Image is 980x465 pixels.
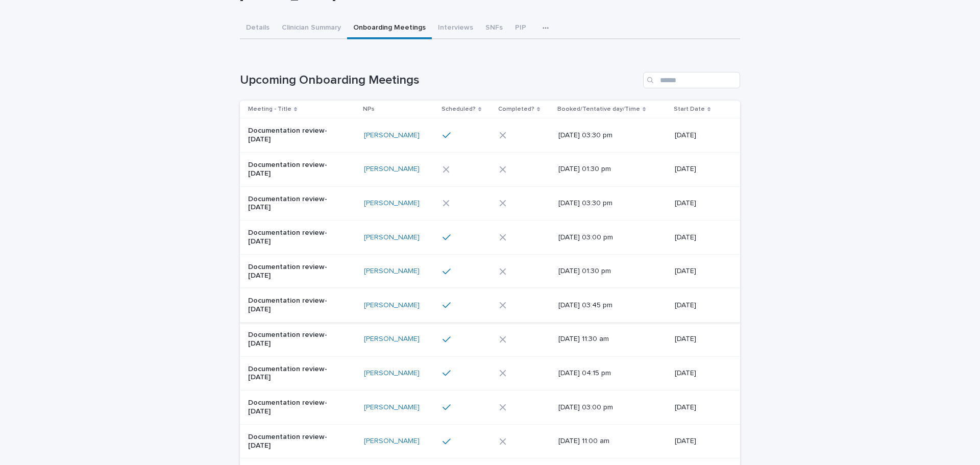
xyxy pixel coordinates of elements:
[248,331,333,348] p: Documentation review- [DATE]
[558,301,644,310] p: [DATE] 03:45 pm
[558,267,644,276] p: [DATE] 01:30 pm
[675,165,724,174] p: [DATE]
[432,18,479,39] button: Interviews
[643,72,740,88] input: Search
[675,335,724,344] p: [DATE]
[364,301,420,310] a: [PERSON_NAME]
[558,233,644,242] p: [DATE] 03:00 pm
[248,399,333,416] p: Documentation review- [DATE]
[675,437,724,446] p: [DATE]
[240,73,639,88] h1: Upcoming Onboarding Meetings
[240,390,740,425] tr: Documentation review- [DATE][PERSON_NAME] [DATE] 03:00 pm[DATE]
[442,104,476,115] p: Scheduled?
[558,335,644,344] p: [DATE] 11:30 am
[248,297,333,314] p: Documentation review- [DATE]
[675,267,724,276] p: [DATE]
[240,18,276,39] button: Details
[674,104,705,115] p: Start Date
[248,104,291,115] p: Meeting - Title
[364,233,420,242] a: [PERSON_NAME]
[364,369,420,378] a: [PERSON_NAME]
[248,161,333,178] p: Documentation review- [DATE]
[509,18,532,39] button: PIP
[240,288,740,323] tr: Documentation review- [DATE][PERSON_NAME] [DATE] 03:45 pm[DATE]
[498,104,534,115] p: Completed?
[558,131,644,140] p: [DATE] 03:30 pm
[558,437,644,446] p: [DATE] 11:00 am
[675,369,724,378] p: [DATE]
[240,186,740,221] tr: Documentation review- [DATE][PERSON_NAME] [DATE] 03:30 pm[DATE]
[364,335,420,344] a: [PERSON_NAME]
[363,104,375,115] p: NPs
[276,18,347,39] button: Clinician Summary
[347,18,432,39] button: Onboarding Meetings
[558,369,644,378] p: [DATE] 04:15 pm
[248,433,333,450] p: Documentation review- [DATE]
[248,195,333,212] p: Documentation review- [DATE]
[248,365,333,382] p: Documentation review- [DATE]
[240,254,740,288] tr: Documentation review- [DATE][PERSON_NAME] [DATE] 01:30 pm[DATE]
[675,233,724,242] p: [DATE]
[240,152,740,186] tr: Documentation review- [DATE][PERSON_NAME] [DATE] 01:30 pm[DATE]
[240,118,740,153] tr: Documentation review- [DATE][PERSON_NAME] [DATE] 03:30 pm[DATE]
[240,424,740,458] tr: Documentation review- [DATE][PERSON_NAME] [DATE] 11:00 am[DATE]
[240,356,740,390] tr: Documentation review- [DATE][PERSON_NAME] [DATE] 04:15 pm[DATE]
[558,199,644,208] p: [DATE] 03:30 pm
[248,263,333,280] p: Documentation review- [DATE]
[558,403,644,412] p: [DATE] 03:00 pm
[558,165,644,174] p: [DATE] 01:30 pm
[248,229,333,246] p: Documentation review- [DATE]
[240,221,740,255] tr: Documentation review- [DATE][PERSON_NAME] [DATE] 03:00 pm[DATE]
[675,199,724,208] p: [DATE]
[364,437,420,446] a: [PERSON_NAME]
[675,131,724,140] p: [DATE]
[248,127,333,144] p: Documentation review- [DATE]
[557,104,640,115] p: Booked/Tentative day/Time
[364,199,420,208] a: [PERSON_NAME]
[240,322,740,356] tr: Documentation review- [DATE][PERSON_NAME] [DATE] 11:30 am[DATE]
[364,131,420,140] a: [PERSON_NAME]
[364,165,420,174] a: [PERSON_NAME]
[364,403,420,412] a: [PERSON_NAME]
[675,403,724,412] p: [DATE]
[364,267,420,276] a: [PERSON_NAME]
[479,18,509,39] button: SNFs
[675,301,724,310] p: [DATE]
